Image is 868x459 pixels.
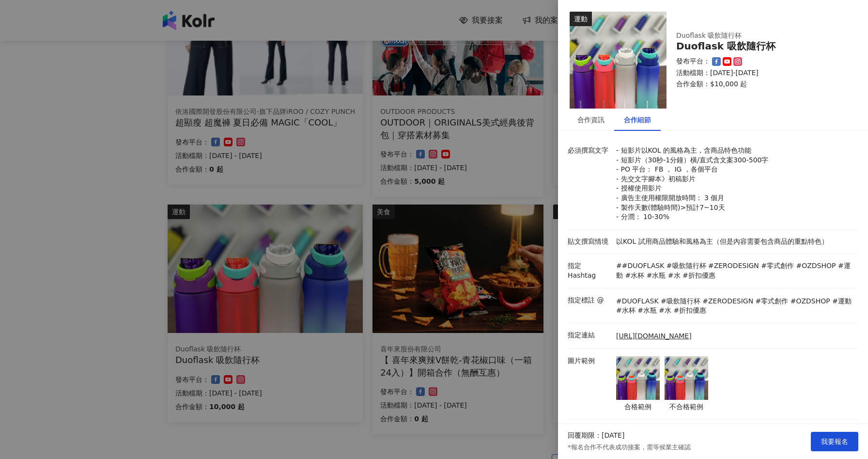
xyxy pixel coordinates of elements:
[821,438,848,445] span: 我要報名
[665,402,708,412] p: 不合格範例
[616,237,853,247] p: 以KOL 試用商品體驗和風格為主（但是內容需要包含商品的重點特色）
[676,68,847,78] p: 活動檔期：[DATE]-[DATE]
[676,41,847,52] div: Duoflask 吸飲隨行杯
[570,12,592,26] div: 運動
[568,261,611,280] p: 指定 Hashtag
[568,356,611,366] p: 圖片範例
[676,57,710,66] p: 發布平台：
[616,261,853,280] p: ##DUOFLASK #吸飲隨行杯 #ZERODESIGN #零式創作 #OZDSHOP #運動 #水杯 #水瓶 #水 #折扣優惠
[568,237,611,247] p: 貼文撰寫情境
[624,114,651,125] div: 合作細節
[568,431,624,441] p: 回覆期限：[DATE]
[568,296,611,305] p: 指定標註 @
[665,356,708,400] img: 不合格範例
[570,12,666,109] img: Duoflask 吸飲隨行杯
[568,331,611,340] p: 指定連結
[616,146,853,222] p: - 短影片以KOL 的風格為主，含商品特色功能 - 短影片（30秒-1分鐘）橫/直式含文案300-500字 - PO 平台： FB ， IG ，各個平台 - 先交文字腳本》初稿影片 - 授權使用...
[616,332,692,341] a: [URL][DOMAIN_NAME]
[616,356,660,400] img: 合格範例
[676,31,847,41] div: Duoflask 吸飲隨行杯
[616,297,853,316] p: #DUOFLASK #吸飲隨行杯 #ZERODESIGN #零式創作 #OZDSHOP #運動 #水杯 #水瓶 #水 #折扣優惠
[811,432,858,451] button: 我要報名
[676,79,847,89] p: 合作金額： $10,000 起
[577,114,604,125] div: 合作資訊
[616,402,660,412] p: 合格範例
[568,146,611,156] p: 必須撰寫文字
[568,443,691,452] p: *報名合作不代表成功接案，需等候業主確認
